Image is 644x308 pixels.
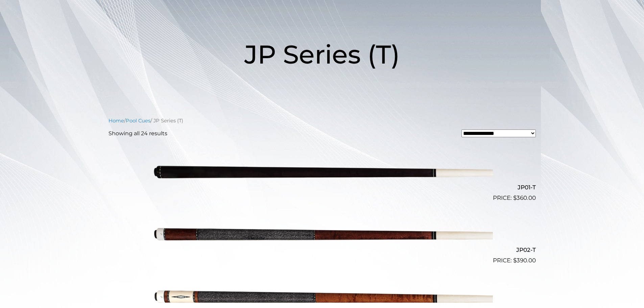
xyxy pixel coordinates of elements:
a: JP02-T $390.00 [109,205,536,265]
span: $ [513,194,517,201]
bdi: 360.00 [513,194,536,201]
span: JP Series (T) [244,39,400,70]
p: Showing all 24 results [109,129,167,138]
select: Shop order [461,129,536,137]
a: JP01-T $360.00 [109,143,536,203]
h2: JP01-T [109,181,536,194]
h2: JP02-T [109,243,536,256]
img: JP01-T [151,143,493,200]
a: Pool Cues [126,118,150,124]
span: $ [513,257,517,264]
a: Home [109,118,124,124]
bdi: 390.00 [513,257,536,264]
img: JP02-T [151,205,493,262]
nav: Breadcrumb [109,117,536,124]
